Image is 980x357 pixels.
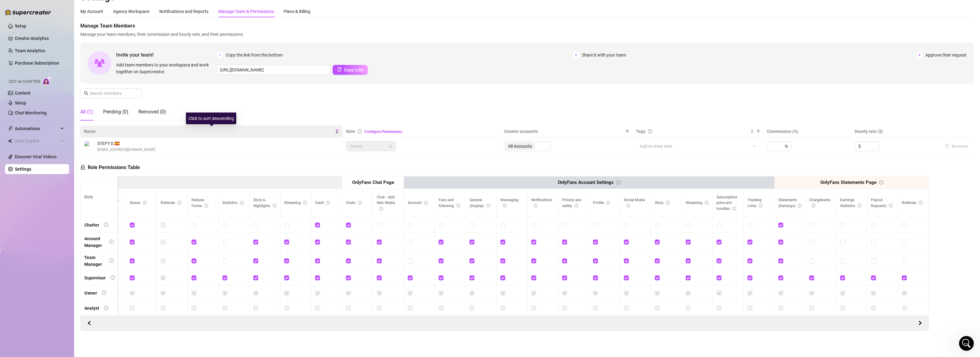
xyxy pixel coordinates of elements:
button: Gif picker [19,202,24,207]
span: search [84,91,88,96]
span: Invite your team! [116,51,217,59]
span: filter [755,127,761,136]
a: Creator Analytics [15,33,64,43]
a: Setup [15,100,26,105]
span: Name [84,128,334,135]
span: Share it with your team [582,52,626,58]
button: Emoji picker [10,202,15,207]
span: Social Media [624,198,645,208]
span: info-circle [303,201,307,205]
span: Referrals [902,201,923,205]
a: Discover Viral Videos [15,154,57,159]
span: question-circle [648,129,652,134]
span: info-circle [204,204,208,207]
th: Role [81,176,118,218]
span: STEFY D. 🇪🇸 [97,140,155,147]
span: info-circle [606,201,610,205]
div: All (1) [80,108,93,116]
span: right [918,321,922,325]
a: Configure Permissions [364,130,402,134]
strong: OnlyFans Statements Page [820,180,877,185]
span: info-circle [534,204,537,207]
a: Purchase Subscription [15,61,59,66]
span: 2 [573,52,579,58]
span: lock [389,144,392,148]
span: Privacy and safety [562,198,581,208]
span: info-circle [574,204,578,207]
div: Could you please enable the payment link or resend the order so I can finalize the purchase with ... [27,81,114,105]
img: Chat Copilot [8,139,12,143]
span: Messaging [500,198,519,208]
button: Scroll Backward [915,318,925,328]
span: thunderbolt [8,126,13,131]
div: Supervisor [84,274,106,281]
span: [EMAIL_ADDRESS][DOMAIN_NAME] [97,147,155,153]
input: Search members [90,90,133,97]
button: go back [4,2,16,14]
span: Manage your team members, their commission and hourly rate, and their permissions. [80,31,974,38]
div: Giselle says… [5,145,119,220]
div: Hello team,I generated an order (#37632559) on [DATE] for a SuperCreator plan (3 x CRM Premium) w... [22,23,119,140]
span: General (Display) [469,198,490,208]
span: Role [346,129,355,134]
textarea: Message… [5,189,118,200]
span: Release Forms [191,198,208,208]
button: Remove [942,142,970,150]
strong: OnlyFans Chat Page [352,180,394,185]
span: Copy Link [344,67,363,72]
span: info-circle [879,180,883,185]
span: info-circle [889,204,893,207]
div: Close [108,2,120,14]
div: Analyst [84,305,99,312]
button: Copy Link [333,65,368,75]
button: Home [97,2,108,14]
span: 3 [916,52,923,58]
span: Account [408,201,428,205]
span: lock [80,165,85,170]
a: Content [15,91,31,96]
div: Hi there, Thanks for reaching out and for sharing the invoice. In this case, payment processing a... [10,148,96,203]
span: info-circle [759,204,763,207]
span: Fans and following [439,198,460,208]
span: Earnings Statistics [840,198,861,208]
div: Hello team, [27,27,114,33]
span: Payout Requests [871,198,893,208]
img: Profile image for Giselle [18,3,27,13]
span: info-circle [178,201,181,205]
button: Send a message… [106,200,116,210]
div: I generated an order (#37632559) on [DATE] for a SuperCreator plan (3 x CRM Premium) with an amou... [27,36,114,78]
span: info-circle [503,204,507,207]
div: Thank you in advance, ​ [27,124,114,136]
span: Add team members to your workspace and work together on Supercreator. [116,62,214,75]
h5: Role Permissions Table [80,164,140,171]
span: 1 [217,52,223,58]
span: info-circle [666,201,670,205]
span: Creator accounts [504,128,623,135]
a: Team Analytics [15,48,45,53]
span: info-circle [732,207,736,210]
span: info-circle [919,201,923,205]
span: info-circle [326,201,330,205]
div: Removed (0) [138,108,166,116]
th: Hourly rate ($) [851,125,939,138]
div: Click to sort descending [186,113,236,124]
span: info-circle [486,204,490,207]
img: AI Chatter [42,76,52,85]
span: info-circle [705,201,709,205]
th: Commission (%) [763,125,851,138]
span: info-circle [616,180,620,185]
button: Scroll Forward [84,318,94,328]
span: Izzy AI Chatter [9,79,40,85]
div: Account Manager [84,235,104,249]
th: Name [80,125,343,138]
div: Manage Team & Permissions [218,8,274,15]
span: info-circle [109,258,114,263]
span: info-circle [456,204,460,207]
span: info-circle [626,204,630,207]
span: Chat - Add New Media [377,195,395,211]
span: info-circle [424,201,428,205]
span: Manage Team Members [80,22,974,30]
span: Owner [350,142,392,151]
div: Pending (0) [103,108,128,116]
div: Agency Workspace [113,8,149,15]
